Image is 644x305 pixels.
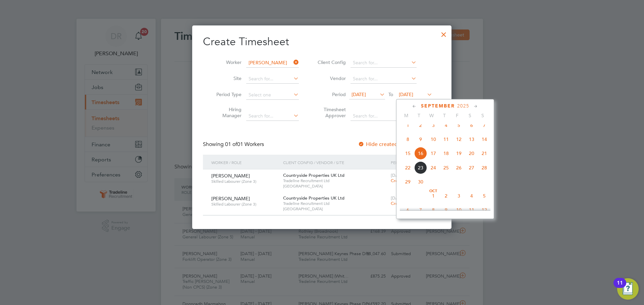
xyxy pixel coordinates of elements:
[478,161,491,174] span: 28
[452,147,465,160] span: 19
[283,183,387,189] span: [GEOGRAPHIC_DATA]
[203,141,265,148] div: Showing
[452,189,465,202] span: 3
[246,58,299,68] input: Search for...
[465,189,478,202] span: 4
[478,189,491,202] span: 5
[440,133,452,146] span: 11
[440,147,452,160] span: 18
[283,195,344,201] span: Countryside Properties UK Ltd
[427,133,440,146] span: 10
[440,119,452,132] span: 4
[283,206,387,212] span: [GEOGRAPHIC_DATA]
[617,278,639,300] button: Open Resource Center, 11 new notifications
[386,90,395,99] span: To
[478,119,491,132] span: 7
[438,112,451,119] span: T
[452,161,465,174] span: 26
[358,141,426,148] label: Hide created timesheets
[427,119,440,132] span: 3
[427,147,440,160] span: 17
[316,59,346,65] label: Client Config
[440,204,452,216] span: 9
[225,141,237,148] span: 01 of
[452,133,465,146] span: 12
[401,161,414,174] span: 22
[465,147,478,160] span: 20
[283,201,387,206] span: Tradeline Recruitment Ltd
[452,204,465,216] span: 10
[465,204,478,216] span: 11
[399,91,413,97] span: [DATE]
[391,201,425,206] span: Create timesheet
[400,112,413,119] span: M
[425,112,438,119] span: W
[352,91,366,97] span: [DATE]
[414,161,427,174] span: 23
[401,119,414,132] span: 1
[478,204,491,216] span: 12
[316,106,346,119] label: Timesheet Approver
[478,147,491,160] span: 21
[281,155,389,170] div: Client Config / Vendor / Site
[427,189,440,193] span: Oct
[211,179,278,184] span: Skilled Labourer (Zone 3)
[427,189,440,202] span: 1
[211,59,241,65] label: Worker
[465,133,478,146] span: 13
[401,175,414,188] span: 29
[351,58,417,68] input: Search for...
[452,119,465,132] span: 5
[391,195,422,201] span: [DATE] - [DATE]
[478,133,491,146] span: 14
[427,161,440,174] span: 24
[413,112,425,119] span: T
[351,111,417,121] input: Search for...
[476,112,489,119] span: S
[211,173,250,179] span: [PERSON_NAME]
[211,106,241,119] label: Hiring Manager
[246,111,299,121] input: Search for...
[401,133,414,146] span: 8
[283,178,387,183] span: Tradeline Recruitment Ltd
[389,155,434,170] div: Period
[210,155,281,170] div: Worker / Role
[451,112,464,119] span: F
[316,91,346,97] label: Period
[427,204,440,216] span: 8
[211,75,241,81] label: Site
[211,91,241,97] label: Period Type
[457,103,469,109] span: 2025
[440,161,452,174] span: 25
[465,119,478,132] span: 6
[211,196,250,202] span: [PERSON_NAME]
[316,75,346,81] label: Vendor
[414,133,427,146] span: 9
[414,175,427,188] span: 30
[414,119,427,132] span: 2
[440,189,452,202] span: 2
[391,178,425,183] span: Create timesheet
[414,147,427,160] span: 16
[421,103,455,109] span: September
[225,141,264,148] span: 01 Workers
[246,74,299,84] input: Search for...
[246,90,299,100] input: Select one
[464,112,476,119] span: S
[401,204,414,216] span: 6
[391,172,422,178] span: [DATE] - [DATE]
[351,74,417,84] input: Search for...
[283,172,344,178] span: Countryside Properties UK Ltd
[465,161,478,174] span: 27
[211,202,278,207] span: Skilled Labourer (Zone 3)
[401,147,414,160] span: 15
[414,204,427,216] span: 7
[617,283,623,292] div: 11
[203,35,441,49] h2: Create Timesheet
